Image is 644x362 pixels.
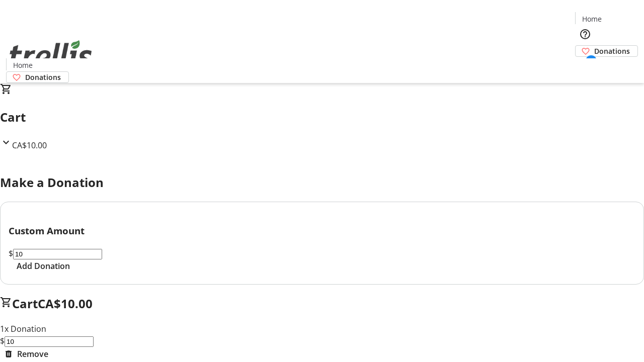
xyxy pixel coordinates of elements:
input: Donation Amount [13,249,102,259]
button: Help [575,24,595,44]
button: Cart [575,57,595,77]
span: Home [13,60,33,70]
a: Donations [575,45,638,57]
span: Donations [594,46,630,56]
input: Donation Amount [5,336,94,347]
a: Home [7,60,39,70]
span: Remove [17,348,48,360]
span: Add Donation [17,260,70,272]
a: Donations [6,71,69,83]
span: Home [582,14,602,24]
span: Donations [25,72,61,82]
img: Orient E2E Organization Bl9wGeQ9no's Logo [6,29,96,79]
span: CA$10.00 [12,140,47,151]
button: Add Donation [9,260,78,272]
a: Home [576,14,608,24]
span: $ [9,248,13,259]
h3: Custom Amount [9,224,635,238]
span: CA$10.00 [38,295,93,312]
